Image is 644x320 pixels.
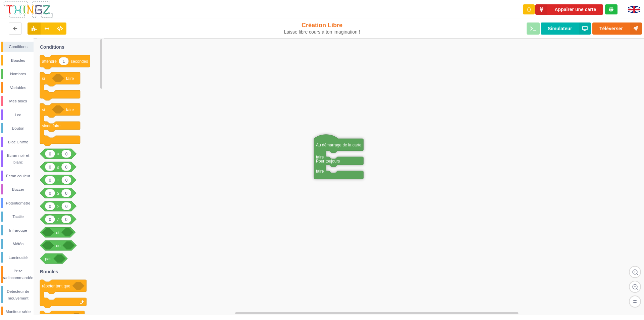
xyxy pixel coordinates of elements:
text: 0 [65,178,68,183]
div: Infrarouge [3,227,34,234]
div: Écran couleur [3,173,34,179]
div: Prise radiocommandée [3,268,34,281]
div: Tu es connecté au serveur de création de Thingz [605,4,618,14]
text: faire [316,169,324,174]
text: 0 [49,165,51,170]
text: faire [66,107,74,112]
div: Ecran noir et blanc [3,152,34,166]
text: ≠ [57,217,59,222]
div: Tactile [3,213,34,220]
text: 1 [63,59,65,64]
text: 0 [65,217,67,222]
text: 0 [49,152,51,156]
text: pas [45,257,51,261]
div: Buzzer [3,186,34,193]
button: Simulateur [541,22,591,35]
text: > [57,204,59,209]
text: 0 [65,204,68,209]
text: Au démarrage de la carte [316,143,362,147]
text: et [56,230,60,235]
text: 0 [65,165,67,170]
text: < [57,152,59,156]
img: gb.png [628,6,640,13]
button: Appairer une carte [535,4,603,15]
div: Bouton [3,125,34,132]
img: thingz_logo.png [3,1,53,18]
text: secondes [71,59,88,64]
text: 0 [49,204,51,209]
text: 0 [49,191,51,196]
text: 0 [49,217,51,222]
text: Conditions [40,44,64,50]
div: Conditions [3,43,34,50]
div: Luminosité [3,254,34,261]
div: Bloc Chiffre [3,139,34,145]
text: Boucles [40,269,58,274]
text: 0 [49,178,51,183]
div: Led [3,111,34,118]
div: Météo [3,240,34,247]
text: faire [316,155,324,159]
div: Mes blocs [3,98,34,104]
text: = [57,178,59,183]
button: Téléverser [592,22,642,35]
div: Nombres [3,71,34,77]
text: si [42,76,45,81]
div: Boucles [3,57,34,64]
text: ≤ [57,165,59,170]
div: Detecteur de mouvement [3,288,34,302]
text: sinon faire [42,124,61,128]
div: Variables [3,84,34,91]
text: ou [56,243,60,248]
text: faire [66,76,74,81]
div: Création Libre [266,21,378,35]
div: Laisse libre cours à ton imagination ! [266,29,378,35]
text: attendre [42,59,57,64]
text: ≥ [57,191,59,196]
div: Potentiomètre [3,200,34,207]
div: Moniteur série [3,308,34,315]
text: 0 [65,152,68,156]
text: si [42,107,45,112]
text: Pour toujours [316,159,340,164]
text: 0 [65,191,67,196]
text: répéter tant que [42,284,70,288]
